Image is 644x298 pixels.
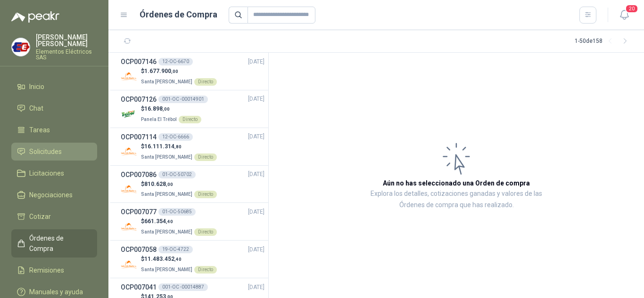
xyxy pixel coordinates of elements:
[141,229,192,234] span: Santa [PERSON_NAME]
[194,78,217,86] div: Directo
[12,38,30,56] img: Company Logo
[141,105,201,113] p: $
[121,132,264,161] a: OCP00711412-OC-6666[DATE] Company Logo$16.111.314,80Santa [PERSON_NAME]Directo
[121,169,157,180] h3: OCP007086
[158,283,208,291] div: 001-OC -00014887
[383,178,530,188] h3: Aún no has seleccionado una Orden de compra
[121,94,264,124] a: OCP007126001-OC -00014901[DATE] Company Logo$16.898,00Panela El TrébolDirecto
[121,169,264,199] a: OCP00708601-OC-50702[DATE] Company Logo$810.628,00Santa [PERSON_NAME]Directo
[121,132,157,142] h3: OCP007114
[141,67,217,76] p: $
[29,233,88,254] span: Órdenes de Compra
[166,182,173,187] span: ,00
[158,96,208,103] div: 001-OC -00014901
[194,228,217,236] div: Directo
[163,106,170,112] span: ,00
[144,256,182,262] span: 11.483.452
[29,190,73,200] span: Negociaciones
[171,69,178,74] span: ,00
[141,142,217,151] p: $
[29,211,51,222] span: Cotizar
[179,116,201,123] div: Directo
[29,81,44,92] span: Inicio
[248,132,264,141] span: [DATE]
[625,4,638,13] span: 20
[11,261,97,279] a: Remisiones
[194,266,217,274] div: Directo
[121,282,157,292] h3: OCP007041
[158,58,193,65] div: 12-OC-6670
[11,229,97,258] a: Órdenes de Compra
[36,34,97,47] p: [PERSON_NAME] [PERSON_NAME]
[141,217,217,226] p: $
[141,255,217,264] p: $
[144,181,173,187] span: 810.628
[121,256,137,273] img: Company Logo
[158,171,196,178] div: 01-OC-50702
[121,181,137,197] img: Company Logo
[144,68,178,74] span: 1.677.900
[11,143,97,161] a: Solicitudes
[248,208,264,217] span: [DATE]
[158,246,193,253] div: 19-OC-4722
[29,103,43,113] span: Chat
[29,168,64,178] span: Licitaciones
[248,283,264,292] span: [DATE]
[11,11,59,23] img: Logo peakr
[248,170,264,179] span: [DATE]
[140,8,217,21] h1: Órdenes de Compra
[575,34,633,49] div: 1 - 50 de 158
[121,56,157,67] h3: OCP007146
[144,218,173,225] span: 661.354
[174,144,182,149] span: ,80
[141,117,177,122] span: Panela El Trébol
[363,188,550,211] p: Explora los detalles, cotizaciones ganadas y valores de las Órdenes de compra que has realizado.
[248,95,264,104] span: [DATE]
[248,245,264,254] span: [DATE]
[141,192,192,197] span: Santa [PERSON_NAME]
[121,56,264,86] a: OCP00714612-OC-6670[DATE] Company Logo$1.677.900,00Santa [PERSON_NAME]Directo
[121,244,264,274] a: OCP00705819-OC-4722[DATE] Company Logo$11.483.452,40Santa [PERSON_NAME]Directo
[11,121,97,139] a: Tareas
[121,144,137,160] img: Company Logo
[194,191,217,198] div: Directo
[29,125,50,135] span: Tareas
[11,78,97,96] a: Inicio
[158,133,193,141] div: 12-OC-6666
[141,79,192,84] span: Santa [PERSON_NAME]
[194,153,217,161] div: Directo
[29,146,62,157] span: Solicitudes
[616,7,633,24] button: 20
[121,218,137,235] img: Company Logo
[121,207,157,217] h3: OCP007077
[158,208,196,216] div: 01-OC-50685
[121,244,157,255] h3: OCP007058
[141,267,192,272] span: Santa [PERSON_NAME]
[166,219,173,224] span: ,40
[11,208,97,226] a: Cotizar
[174,257,182,262] span: ,40
[248,57,264,66] span: [DATE]
[121,94,157,105] h3: OCP007126
[141,180,217,189] p: $
[121,106,137,122] img: Company Logo
[11,164,97,182] a: Licitaciones
[141,154,192,160] span: Santa [PERSON_NAME]
[11,186,97,204] a: Negociaciones
[121,207,264,236] a: OCP00707701-OC-50685[DATE] Company Logo$661.354,40Santa [PERSON_NAME]Directo
[29,265,64,275] span: Remisiones
[144,105,170,112] span: 16.898
[144,143,182,150] span: 16.111.314
[11,99,97,117] a: Chat
[29,287,83,297] span: Manuales y ayuda
[121,68,137,85] img: Company Logo
[36,49,97,60] p: Elementos Eléctricos SAS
